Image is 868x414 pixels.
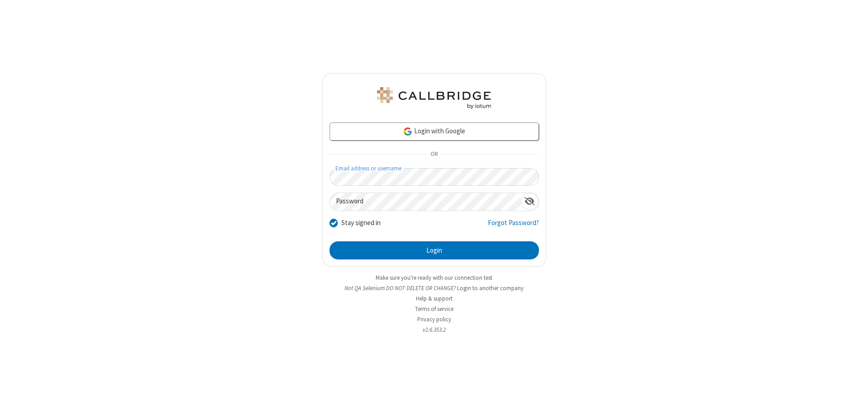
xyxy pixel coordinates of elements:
button: Login [330,241,539,259]
a: Make sure you're ready with our connection test [376,274,492,282]
button: Login to another company [457,284,524,292]
img: QA Selenium DO NOT DELETE OR CHANGE [375,87,493,109]
label: Stay signed in [341,218,381,228]
img: google-icon.png [403,127,413,136]
a: Forgot Password? [488,218,539,235]
li: Not QA Selenium DO NOT DELETE OR CHANGE? [322,284,546,292]
a: Login with Google [330,122,539,141]
a: Terms of service [415,305,453,313]
div: Show password [521,193,538,210]
input: Password [330,193,521,211]
a: Help & support [416,295,453,302]
span: OR [427,148,441,161]
li: v2.6.353.2 [322,325,546,334]
input: Email address or username [330,168,539,186]
a: Privacy policy [417,315,451,323]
